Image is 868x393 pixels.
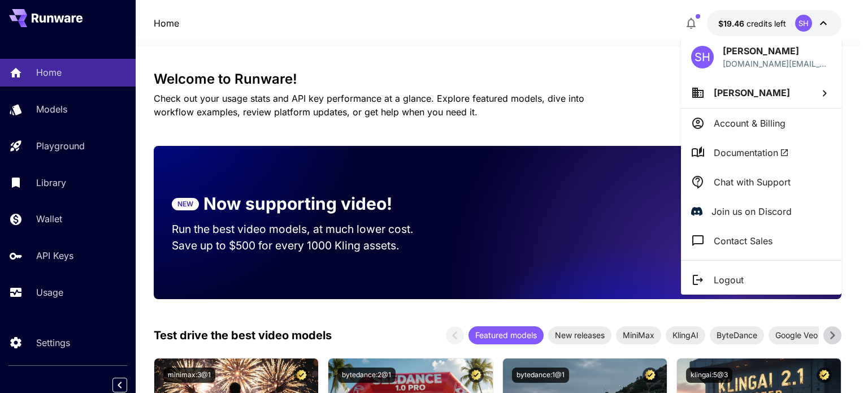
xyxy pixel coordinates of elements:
[723,58,831,70] div: shopnil.online@gmail.com
[714,146,789,159] span: Documentation
[711,205,792,218] p: Join us on Discord
[714,116,785,130] p: Account & Billing
[714,273,744,287] p: Logout
[691,46,714,68] div: SH
[681,77,841,108] button: [PERSON_NAME]
[723,58,831,70] p: [DOMAIN_NAME][EMAIL_ADDRESS][DOMAIN_NAME]
[714,234,772,248] p: Contact Sales
[714,175,791,189] p: Chat with Support
[723,44,831,58] p: [PERSON_NAME]
[714,87,790,98] span: [PERSON_NAME]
